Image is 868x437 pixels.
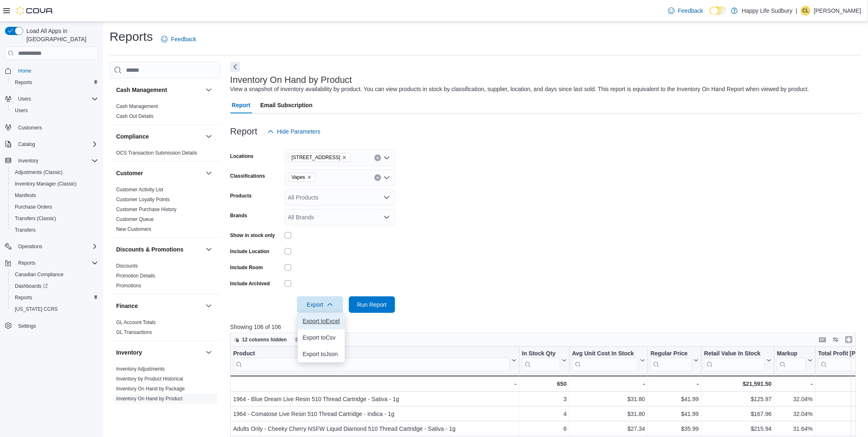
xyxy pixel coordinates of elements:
div: Retail Value In Stock [704,350,765,358]
span: Export to Excel [303,318,340,324]
span: Customers [15,122,98,132]
button: Open list of options [384,174,390,181]
a: Customer Activity List [116,187,164,193]
a: Inventory On Hand by Product [116,396,182,402]
span: Cash Management [116,103,158,110]
span: Run Report [357,301,387,309]
h3: Compliance [116,132,149,141]
span: Inventory Manager (Classic) [15,181,77,187]
button: Discounts & Promotions [116,245,202,254]
button: Clear input [374,174,381,181]
span: Hide Parameters [277,127,321,136]
span: Inventory [15,156,98,166]
span: Inventory [18,157,38,164]
div: $31.80 [572,409,645,419]
div: Retail Value In Stock [704,350,765,371]
span: Manifests [12,190,98,200]
span: Vapes [288,173,316,182]
span: Inventory Manager (Classic) [12,179,98,189]
div: $167.96 [704,409,772,419]
button: Export toCsv [298,329,345,346]
div: 32.04% [777,409,813,419]
button: Next [230,62,240,72]
button: Manifests [8,190,101,201]
div: Regular Price [650,350,692,371]
h3: Cash Management [116,86,167,94]
button: Open list of options [384,155,390,161]
a: Customers [15,123,45,133]
a: Adjustments (Classic) [12,167,66,177]
span: GL Account Totals [116,319,156,326]
span: 12 columns hidden [242,336,287,343]
button: Purchase Orders [8,201,101,213]
label: Classifications [230,173,265,179]
button: Product [233,350,517,371]
a: Canadian Compliance [12,270,67,280]
div: $215.94 [704,424,772,434]
span: OCS Transaction Submission Details [116,150,197,156]
div: $125.97 [704,394,772,404]
a: Inventory On Hand by Package [116,386,185,392]
a: Cash Management [116,103,158,109]
div: Adults Only - Cheeky Cherry NSFW Liquid Diamond 510 Thread Cartridge - Sativa - 1g [233,424,517,434]
span: Home [18,68,31,74]
div: View a snapshot of inventory availability by product. You can view products in stock by classific... [230,85,810,94]
button: Discounts & Promotions [204,244,214,254]
div: In Stock Qty [522,350,560,371]
span: Reports [15,258,98,268]
span: Customers [18,125,42,131]
a: Home [15,66,35,76]
span: Export to Json [303,351,340,357]
a: Dashboards [12,281,51,291]
button: Operations [15,242,46,251]
p: Showing 106 of 106 [230,323,862,331]
span: [STREET_ADDRESS] [292,153,341,162]
a: Inventory by Product Historical [116,376,183,382]
div: 1964 - Comatose Live Resin 510 Thread Cartridge - Indica - 1g [233,409,517,419]
button: Reports [2,257,101,269]
p: Happy Life Sudbury [742,6,793,16]
span: Purchase Orders [15,204,52,210]
span: Load All Apps in [GEOGRAPHIC_DATA] [23,27,98,43]
a: Discounts [116,263,138,269]
a: GL Account Totals [116,320,156,325]
button: Catalog [15,139,38,149]
span: CL [802,6,809,16]
a: Inventory Adjustments [116,366,165,372]
span: Inventory Adjustments [116,366,165,372]
div: Regular Price [650,350,692,358]
nav: Complex example [5,61,98,353]
a: Feedback [158,31,199,47]
button: Adjustments (Classic) [8,167,101,178]
a: Inventory Transactions [116,406,166,411]
button: Customer [116,169,202,177]
label: Show in stock only [230,232,275,239]
a: Purchase Orders [12,202,56,212]
button: Clear input [374,155,381,161]
div: Markup [777,350,806,371]
button: Avg Unit Cost In Stock [572,350,645,371]
span: Washington CCRS [12,304,98,314]
span: Customer Purchase History [116,206,177,213]
span: Manifests [15,192,36,199]
div: Avg Unit Cost In Stock [572,350,638,358]
span: Inventory On Hand by Product [116,395,182,402]
a: Promotion Details [116,273,155,279]
span: Operations [18,243,42,250]
a: Customer Purchase History [116,207,177,212]
span: Reports [18,260,35,266]
img: Cova [16,7,54,15]
button: Operations [2,241,101,252]
span: Catalog [15,139,98,149]
button: Compliance [116,132,202,141]
span: Inventory Transactions [116,405,166,412]
a: Settings [15,321,39,331]
span: Promotion Details [116,273,155,279]
h3: Report [230,127,257,136]
span: GL Transactions [116,329,152,336]
button: [US_STATE] CCRS [8,303,101,315]
button: Inventory [2,155,101,167]
button: Cash Management [204,85,214,95]
button: 12 columns hidden [231,335,290,345]
div: Avg Unit Cost In Stock [572,350,638,371]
